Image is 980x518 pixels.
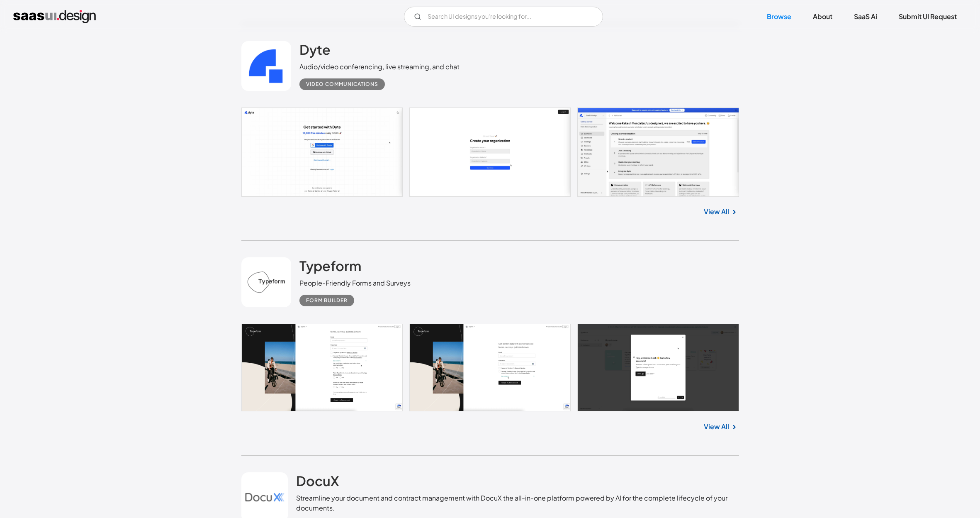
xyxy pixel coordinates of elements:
input: Search UI designs you're looking for... [404,7,603,27]
h2: Dyte [299,41,331,58]
div: Form Builder [306,296,348,305]
a: Typeform [299,257,361,278]
div: Video Communications [306,79,378,89]
a: View All [704,207,729,217]
a: DocuX [296,472,339,493]
a: About [803,7,842,26]
a: SaaS Ai [844,7,887,26]
a: Submit UI Request [889,7,967,26]
a: View All [704,422,729,432]
h2: Typeform [299,257,361,274]
div: Streamline your document and contract management with DocuX the all-in-one platform powered by AI... [296,493,739,513]
a: Browse [757,7,801,26]
div: People-Friendly Forms and Surveys [299,278,411,288]
form: Email Form [404,7,603,27]
div: Audio/video conferencing, live streaming, and chat [299,62,460,72]
h2: DocuX [296,472,339,489]
a: home [13,10,96,23]
a: Dyte [299,41,331,62]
